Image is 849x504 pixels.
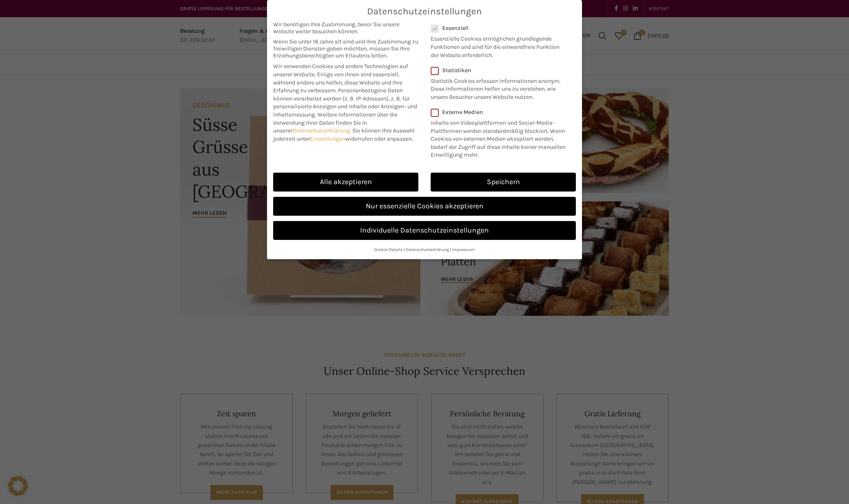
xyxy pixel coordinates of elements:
[367,6,482,17] span: Datenschutzeinstellungen
[431,109,571,116] label: Externe Medien
[431,67,565,74] label: Statistiken
[273,38,418,59] span: Wenn Sie unter 16 Jahre alt sind und Ihre Zustimmung zu freiwilligen Diensten geben möchten, müss...
[292,127,350,134] a: Datenschutzerklärung
[273,63,408,94] span: Wir verwenden Cookies und andere Technologien auf unserer Website. Einige von ihnen sind essenzie...
[431,173,576,192] a: Speichern
[310,135,345,142] a: Einstellungen
[273,197,576,216] a: Nur essenzielle Cookies akzeptieren
[273,221,576,240] a: Individuelle Datenschutzeinstellungen
[431,25,565,32] label: Essenziell
[273,87,417,118] span: Personenbezogene Daten können verarbeitet werden (z. B. IP-Adressen), z. B. für personalisierte A...
[406,247,449,252] a: Datenschutzerklärung
[431,32,565,59] p: Essenzielle Cookies ermöglichen grundlegende Funktionen und sind für die einwandfreie Funktion de...
[273,127,415,142] span: Sie können Ihre Auswahl jederzeit unter widerrufen oder anpassen.
[273,173,418,192] a: Alle akzeptieren
[374,247,403,252] a: Cookie-Details
[431,116,571,159] p: Inhalte von Videoplattformen und Social-Media-Plattformen werden standardmäßig blockiert. Wenn Co...
[431,74,565,101] p: Statistik Cookies erfassen Informationen anonym. Diese Informationen helfen uns zu verstehen, wie...
[273,111,397,134] span: Weitere Informationen über die Verwendung Ihrer Daten finden Sie in unserer .
[452,247,475,252] a: Impressum
[273,21,418,35] span: Wir benötigen Ihre Zustimmung, bevor Sie unsere Website weiter besuchen können.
